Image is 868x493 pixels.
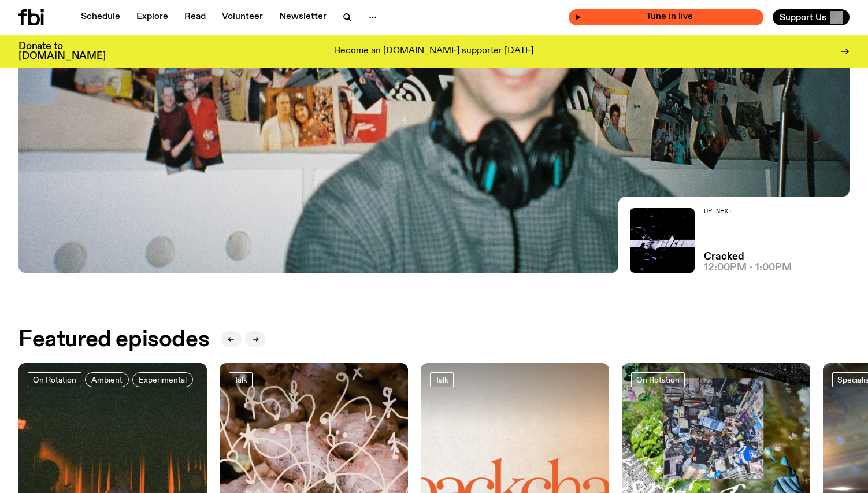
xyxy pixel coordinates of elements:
[18,42,106,61] h3: Donate to [DOMAIN_NAME]
[636,375,680,384] span: On Rotation
[704,263,792,273] span: 12:00pm - 1:00pm
[85,372,129,387] a: Ambient
[272,9,333,25] a: Newsletter
[229,372,253,387] a: Talk
[631,372,685,387] a: On Rotation
[430,372,454,387] a: Talk
[435,375,448,384] span: Talk
[91,375,123,384] span: Ambient
[132,372,193,387] a: Experimental
[215,9,270,25] a: Volunteer
[177,9,213,25] a: Read
[18,329,209,350] h2: Featured episodes
[28,372,81,387] a: On Rotation
[569,9,763,25] button: On AirMornings with [PERSON_NAME]Tune in live
[630,208,695,273] img: Logo for Podcast Cracked. Black background, with white writing, with glass smashing graphics
[129,9,175,25] a: Explore
[33,375,76,384] span: On Rotation
[704,208,792,214] h2: Up Next
[335,46,533,57] p: Become an [DOMAIN_NAME] supporter [DATE]
[234,375,247,384] span: Talk
[74,9,127,25] a: Schedule
[773,9,850,25] button: Support Us
[139,375,187,384] span: Experimental
[704,252,744,262] a: Cracked
[581,13,758,21] span: Tune in live
[780,12,826,23] span: Support Us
